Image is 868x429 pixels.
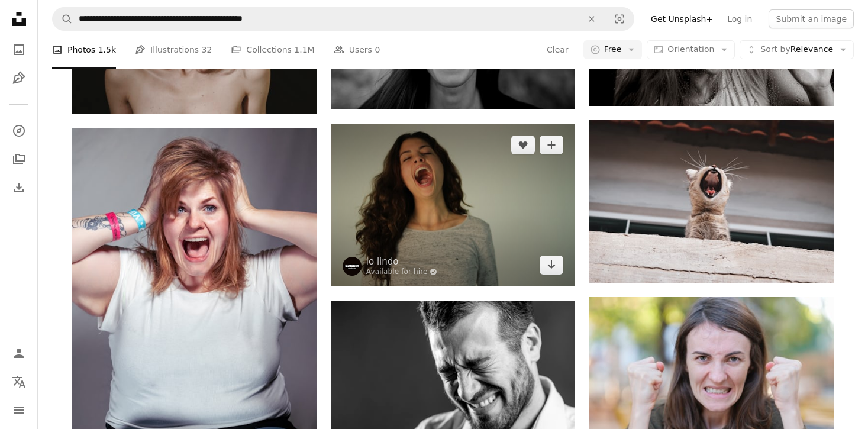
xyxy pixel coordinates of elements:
a: man laughing [331,376,575,387]
a: lo lindo [366,256,438,267]
img: woman screaming [331,124,575,286]
button: Add to Collection [540,136,563,154]
a: woman screaming [331,199,575,210]
button: Language [7,370,31,393]
a: Collections [7,147,31,171]
a: brown tabby cat on brown wooden surface [589,196,834,207]
a: Illustrations [7,66,31,90]
form: Find visuals sitewide [52,7,634,31]
a: Log in / Sign up [7,341,31,365]
a: Download History [7,176,31,199]
a: Download [540,256,563,275]
button: Like [511,136,535,154]
span: Sort by [760,44,790,54]
a: Users 0 [334,31,380,69]
a: A woman sitting on a chair with her hands on her head [72,296,317,307]
span: Orientation [667,44,714,54]
span: Free [604,44,622,56]
button: Orientation [647,40,735,59]
button: Menu [7,398,31,422]
button: Clear [579,8,605,30]
span: 1.1M [294,43,314,56]
button: Visual search [605,8,634,30]
span: 0 [375,43,380,56]
a: a woman holding her fists up in the air [589,383,834,394]
a: Explore [7,119,31,143]
button: Free [583,40,643,59]
img: brown tabby cat on brown wooden surface [589,120,834,283]
a: Get Unsplash+ [644,9,720,28]
img: Go to lo lindo's profile [343,257,362,276]
a: Available for hire [366,267,438,277]
a: Home — Unsplash [7,7,31,33]
a: Photos [7,38,31,62]
button: Search Unsplash [53,8,73,30]
a: Illustrations 32 [135,31,212,69]
button: Clear [546,40,569,59]
span: Relevance [760,44,833,56]
a: Log in [720,9,759,28]
span: 32 [202,43,212,56]
button: Submit an image [769,9,854,28]
a: Collections 1.1M [231,31,314,69]
button: Sort byRelevance [740,40,854,59]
